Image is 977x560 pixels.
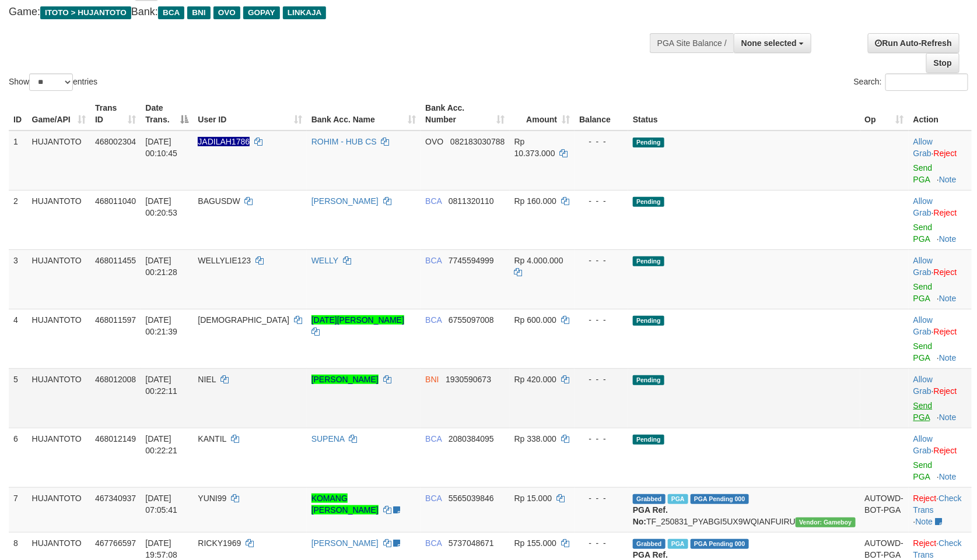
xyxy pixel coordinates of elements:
td: HUJANTOTO [27,309,90,368]
span: OVO [425,137,443,146]
td: · [909,249,972,309]
a: Send PGA [913,341,933,362]
span: None selected [741,38,797,48]
a: Note [939,175,957,184]
div: - - - [579,314,624,326]
div: - - - [579,255,624,266]
span: [DATE] 00:10:45 [145,137,177,158]
td: HUJANTOTO [27,428,90,487]
span: PGA Pending [691,539,749,549]
a: Send PGA [913,460,933,481]
a: Reject [934,386,957,396]
div: - - - [579,195,624,207]
span: Copy 6755097008 to clipboard [449,315,494,325]
span: 468011455 [95,256,136,265]
td: HUJANTOTO [27,249,90,309]
a: Note [939,294,957,303]
span: · [913,256,934,277]
span: 467766597 [95,538,136,548]
span: [DATE] 19:57:08 [145,538,177,559]
span: [DATE] 00:22:21 [145,434,177,455]
span: Pending [633,138,664,147]
span: 467340937 [95,494,136,503]
span: BCA [425,196,442,206]
a: Reject [934,267,957,277]
span: [DEMOGRAPHIC_DATA] [198,315,289,325]
span: [DATE] 00:20:53 [145,196,177,217]
span: BCA [158,6,184,19]
span: LINKAJA [283,6,327,19]
a: [PERSON_NAME] [311,375,379,384]
a: [DATE][PERSON_NAME] [311,315,404,325]
span: Rp 600.000 [514,315,556,325]
span: KANTIL [198,434,226,443]
a: Note [939,353,957,362]
th: Balance [575,97,628,131]
a: [PERSON_NAME] [311,196,379,206]
span: Copy 082183030788 to clipboard [450,137,505,146]
a: Send PGA [913,401,933,422]
td: HUJANTOTO [27,487,90,532]
td: · [909,368,972,428]
span: Nama rekening ada tanda titik/strip, harap diedit [198,137,250,146]
span: Rp 160.000 [514,196,556,206]
span: Marked by aeoserlin [668,539,688,549]
span: BCA [425,315,442,325]
span: Rp 155.000 [514,538,556,548]
span: Copy 7745594999 to clipboard [449,256,494,265]
td: · [909,309,972,368]
span: ITOTO > HUJANTOTO [40,6,131,19]
span: Copy 5737048671 to clipboard [449,538,494,548]
span: Rp 15.000 [514,494,552,503]
span: 468011040 [95,196,136,206]
span: Rp 4.000.000 [514,256,563,265]
a: Allow Grab [913,137,933,158]
a: Allow Grab [913,315,933,336]
th: Amount: activate to sort column ascending [510,97,575,131]
td: 3 [9,249,27,309]
span: BCA [425,538,442,548]
span: BCA [425,494,442,503]
span: 468012149 [95,434,136,443]
h4: Game: Bank: [9,6,640,18]
th: Game/API: activate to sort column ascending [27,97,90,131]
span: Copy 0811320110 to clipboard [449,196,494,206]
span: · [913,196,934,217]
span: Copy 5565039846 to clipboard [449,494,494,503]
th: User ID: activate to sort column ascending [193,97,306,131]
th: Status [628,97,860,131]
td: 2 [9,190,27,249]
a: WELLY [311,256,338,265]
td: · [909,190,972,249]
span: [DATE] 00:22:11 [145,375,177,396]
span: 468011597 [95,315,136,325]
a: Reject [934,446,957,455]
span: Rp 10.373.000 [514,137,555,158]
select: Showentries [29,73,73,91]
th: Op: activate to sort column ascending [860,97,909,131]
span: 468012008 [95,375,136,384]
td: HUJANTOTO [27,131,90,191]
span: WELLYLIE123 [198,256,251,265]
a: Check Trans [913,494,962,515]
span: BCA [425,256,442,265]
div: - - - [579,136,624,147]
label: Show entries [9,73,97,91]
a: Run Auto-Refresh [868,33,960,53]
td: TF_250831_PYABGI5UX9WQIANFUIRU [628,487,860,532]
span: Rp 420.000 [514,375,556,384]
th: Trans ID: activate to sort column ascending [90,97,141,131]
th: Date Trans.: activate to sort column descending [141,97,193,131]
span: RICKY1969 [198,538,241,548]
a: Note [916,517,933,526]
span: · [913,137,934,158]
a: Note [939,413,957,422]
span: Grabbed [633,539,666,549]
td: · · [909,487,972,532]
span: Copy 1930590673 to clipboard [446,375,491,384]
span: BAGUSDW [198,196,240,206]
span: Pending [633,316,664,326]
span: Copy 2080384095 to clipboard [449,434,494,443]
span: Pending [633,435,664,445]
span: BNI [425,375,439,384]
